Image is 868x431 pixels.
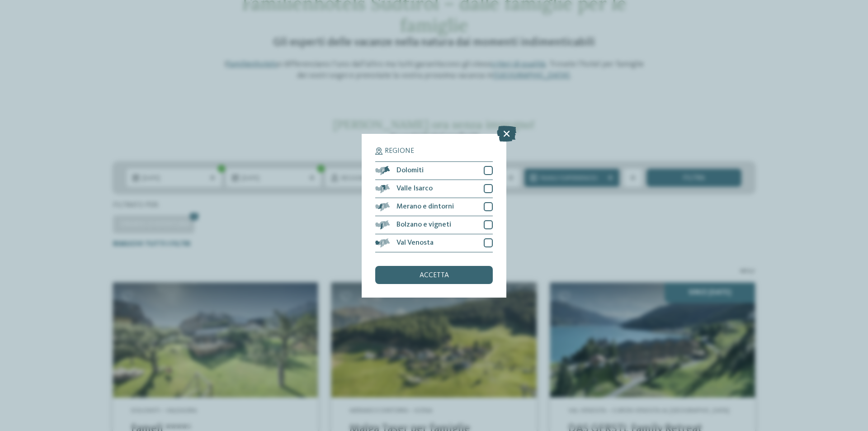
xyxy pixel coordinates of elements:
span: Bolzano e vigneti [396,221,451,228]
span: Regione [385,147,414,155]
span: Merano e dintorni [396,203,454,210]
span: Dolomiti [396,167,424,174]
span: Val Venosta [396,239,434,246]
span: accetta [420,272,449,279]
span: Valle Isarco [396,185,433,192]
